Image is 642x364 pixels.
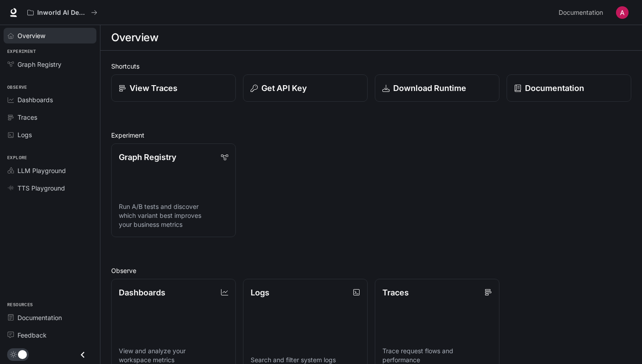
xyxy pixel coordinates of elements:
[4,180,96,196] a: TTS Playground
[555,4,610,22] a: Documentation
[111,266,631,275] h2: Observe
[616,6,629,19] img: User avatar
[525,82,584,94] p: Documentation
[17,166,66,175] span: LLM Playground
[18,349,27,359] span: Dark mode toggle
[4,163,96,178] a: LLM Playground
[613,4,631,22] button: User avatar
[4,127,96,143] a: Logs
[130,82,178,94] p: View Traces
[17,113,37,122] span: Traces
[111,130,631,140] h2: Experiment
[17,60,61,69] span: Graph Registry
[393,82,466,94] p: Download Runtime
[17,183,65,193] span: TTS Playground
[375,74,499,102] a: Download Runtime
[4,92,96,108] a: Dashboards
[73,346,93,364] button: Close drawer
[17,313,62,322] span: Documentation
[382,286,409,299] p: Traces
[4,310,96,325] a: Documentation
[559,7,603,18] span: Documentation
[17,95,53,104] span: Dashboards
[119,286,165,299] p: Dashboards
[507,74,631,102] a: Documentation
[243,74,368,102] button: Get API Key
[119,202,228,229] p: Run A/B tests and discover which variant best improves your business metrics
[251,286,269,299] p: Logs
[4,28,96,43] a: Overview
[4,327,96,343] a: Feedback
[119,151,176,163] p: Graph Registry
[111,61,631,71] h2: Shortcuts
[111,29,158,47] h1: Overview
[37,9,87,17] p: Inworld AI Demos
[111,143,236,237] a: Graph RegistryRun A/B tests and discover which variant best improves your business metrics
[17,130,32,139] span: Logs
[4,56,96,72] a: Graph Registry
[261,82,307,94] p: Get API Key
[111,74,236,102] a: View Traces
[23,4,101,22] button: All workspaces
[17,31,45,40] span: Overview
[4,109,96,125] a: Traces
[17,330,47,340] span: Feedback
